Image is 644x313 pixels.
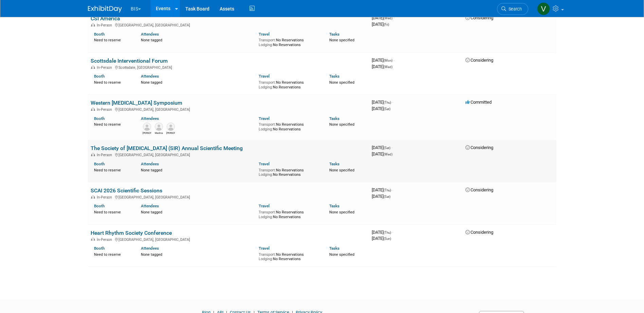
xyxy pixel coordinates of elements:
span: In-Person [97,107,114,112]
span: Considering [465,230,493,235]
span: Transport: [259,38,276,42]
div: No Reservations No Reservations [259,251,319,262]
div: Madina Eason [154,131,163,135]
span: In-Person [97,23,114,27]
div: Dave Mittl [143,131,151,135]
span: - [391,145,392,150]
span: Considering [465,58,493,63]
a: Attendees [141,204,159,208]
a: Travel [259,74,270,79]
img: In-Person Event [91,195,95,199]
a: Booth [94,162,105,166]
span: (Wed) [384,65,392,69]
span: Lodging: [259,215,273,219]
span: Lodging: [259,85,273,89]
span: [DATE] [372,236,391,241]
div: Need to reserve [94,167,131,173]
div: [GEOGRAPHIC_DATA], [GEOGRAPHIC_DATA] [91,22,366,27]
a: Booth [94,116,105,121]
span: (Wed) [384,152,392,156]
span: None specified [329,210,354,214]
span: - [393,15,394,20]
span: [DATE] [372,100,393,105]
div: No Reservations No Reservations [259,79,319,89]
a: SCAI 2026 Scientific Sessions [91,187,162,194]
img: In-Person Event [91,107,95,111]
div: Need to reserve [94,251,131,257]
a: Scottsdale Interventional Forum [91,58,168,64]
div: None tagged [141,167,254,173]
a: Western [MEDICAL_DATA] Symposium [91,100,182,106]
a: Tasks [329,246,339,251]
span: In-Person [97,65,114,70]
a: Tasks [329,162,339,166]
span: In-Person [97,153,114,157]
span: [DATE] [372,15,394,20]
div: None tagged [141,251,254,257]
a: Attendees [141,246,159,251]
span: Committed [465,100,492,105]
span: (Wed) [384,16,392,20]
div: No Reservations No Reservations [259,167,319,177]
span: (Thu) [384,101,391,104]
span: [DATE] [372,106,390,111]
a: The Society of [MEDICAL_DATA] (SIR) Annual Scientific Meeting [91,145,243,151]
div: No Reservations No Reservations [259,209,319,219]
a: Tasks [329,204,339,208]
span: [DATE] [372,151,392,156]
a: Booth [94,32,105,37]
span: (Fri) [384,23,389,26]
a: Booth [94,74,105,79]
a: Attendees [141,162,159,166]
div: [GEOGRAPHIC_DATA], [GEOGRAPHIC_DATA] [91,152,366,157]
span: Lodging: [259,127,273,131]
span: Lodging: [259,172,273,177]
span: None specified [329,122,354,127]
a: Travel [259,32,270,37]
span: - [392,100,393,105]
a: Search [497,3,528,15]
span: (Mon) [384,59,392,62]
div: No Reservations No Reservations [259,121,319,131]
span: (Thu) [384,231,391,234]
img: In-Person Event [91,23,95,26]
div: None tagged [141,209,254,215]
span: [DATE] [372,64,392,69]
span: [DATE] [372,194,390,199]
span: - [393,58,394,63]
span: Transport: [259,122,276,127]
span: (Sun) [384,237,391,241]
img: Valerie Shively [537,2,550,15]
span: None specified [329,168,354,172]
img: Madina Eason [155,123,163,131]
span: Considering [465,145,493,150]
div: None tagged [141,79,254,85]
a: Tasks [329,74,339,79]
span: Considering [465,15,493,20]
a: Booth [94,246,105,251]
a: Travel [259,116,270,121]
span: [DATE] [372,58,394,63]
span: (Sat) [384,146,390,150]
span: - [392,187,393,192]
div: Need to reserve [94,209,131,215]
div: Kevin O'Neill [166,131,175,135]
span: In-Person [97,237,114,242]
a: Tasks [329,116,339,121]
a: Attendees [141,116,159,121]
span: Transport: [259,80,276,85]
span: (Thu) [384,188,391,192]
div: [GEOGRAPHIC_DATA], [GEOGRAPHIC_DATA] [91,194,366,200]
a: CSI America [91,15,120,22]
a: Travel [259,162,270,166]
span: None specified [329,252,354,257]
div: [GEOGRAPHIC_DATA], [GEOGRAPHIC_DATA] [91,106,366,112]
a: Booth [94,204,105,208]
span: [DATE] [372,22,389,27]
div: No Reservations No Reservations [259,37,319,47]
span: [DATE] [372,145,392,150]
div: Scottsdale, [GEOGRAPHIC_DATA] [91,64,366,70]
img: In-Person Event [91,237,95,241]
a: Attendees [141,74,159,79]
span: In-Person [97,195,114,200]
